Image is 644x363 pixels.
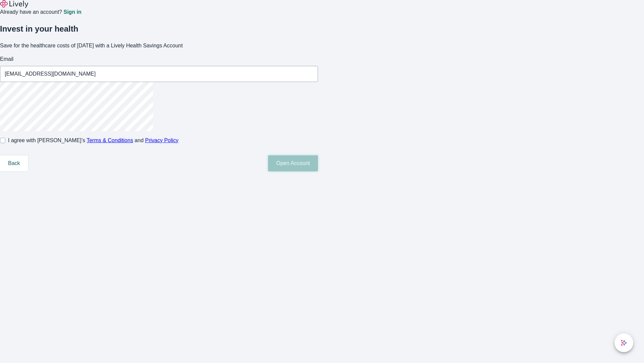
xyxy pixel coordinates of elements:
[63,9,81,15] a: Sign in
[614,333,633,352] button: chat
[8,136,178,145] span: I agree with [PERSON_NAME]’s and
[145,137,179,143] a: Privacy Policy
[621,339,627,346] svg: Lively AI Assistant
[87,137,133,143] a: Terms & Conditions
